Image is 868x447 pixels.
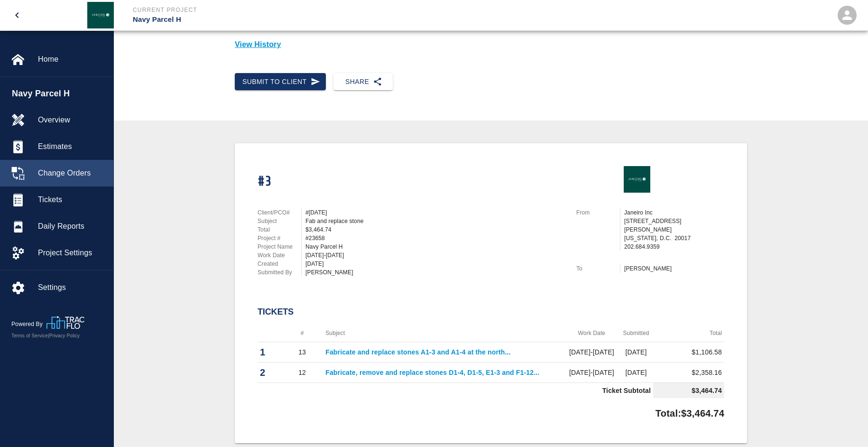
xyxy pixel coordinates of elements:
[656,402,724,420] p: Total: $3,464.74
[305,242,565,251] div: Navy Parcel H
[11,333,48,338] a: Terms of Service
[38,194,106,205] span: Tickets
[653,383,724,399] td: $3,464.74
[258,383,653,399] td: Ticket Subtotal
[258,174,271,189] h1: #3
[325,348,510,356] a: Fabricate and replace stones A1-3 and A1-4 at the north...
[38,247,106,259] span: Project Settings
[38,114,106,126] span: Overview
[49,333,80,338] a: Privacy Policy
[281,342,323,363] td: 13
[38,54,106,65] span: Home
[6,4,28,27] button: open drawer
[653,325,724,342] th: Total
[305,234,565,242] div: #23658
[258,251,301,260] p: Work Date
[235,73,326,91] button: Submit to Client
[258,208,301,217] p: Client/PCO#
[564,325,619,342] th: Work Date
[11,320,46,328] p: Powered By
[624,166,650,193] img: Janeiro Inc
[564,342,619,363] td: [DATE]-[DATE]
[258,242,301,251] p: Project Name
[323,325,564,342] th: Subject
[260,345,279,359] p: 1
[619,342,653,363] td: [DATE]
[564,363,619,383] td: [DATE]-[DATE]
[305,251,565,260] div: [DATE]-[DATE]
[305,217,565,225] div: Fab and replace stone
[258,260,301,268] p: Created
[133,14,485,25] p: Navy Parcel H
[576,264,620,273] p: To
[333,73,393,91] button: Share
[624,217,724,242] p: [STREET_ADDRESS][PERSON_NAME] [US_STATE], D.C. 20017
[576,208,620,217] p: From
[305,225,565,234] div: $3,464.74
[133,6,485,14] p: Current Project
[258,268,301,277] p: Submitted By
[653,363,724,383] td: $2,358.16
[305,208,565,217] div: #[DATE]
[258,307,724,317] h2: Tickets
[38,141,106,152] span: Estimates
[281,325,323,342] th: #
[305,268,565,277] div: [PERSON_NAME]
[235,39,747,50] p: View History
[305,260,565,268] div: [DATE]
[281,363,323,383] td: 12
[46,316,84,329] img: TracFlo
[619,325,653,342] th: Submitted
[653,342,724,363] td: $1,106.58
[38,168,106,179] span: Change Orders
[87,2,114,28] img: Janeiro Inc
[260,365,279,380] p: 2
[325,369,539,376] a: Fabricate, remove and replace stones D1-4, D1-5, E1-3 and F1-12...
[624,242,724,251] p: 202.684.9359
[48,333,49,338] span: |
[624,264,724,273] p: [PERSON_NAME]
[258,225,301,234] p: Total
[38,282,106,293] span: Settings
[38,221,106,232] span: Daily Reports
[12,87,109,100] span: Navy Parcel H
[619,363,653,383] td: [DATE]
[258,217,301,225] p: Subject
[624,208,724,217] p: Janeiro Inc
[258,234,301,242] p: Project #
[821,401,868,447] iframe: Chat Widget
